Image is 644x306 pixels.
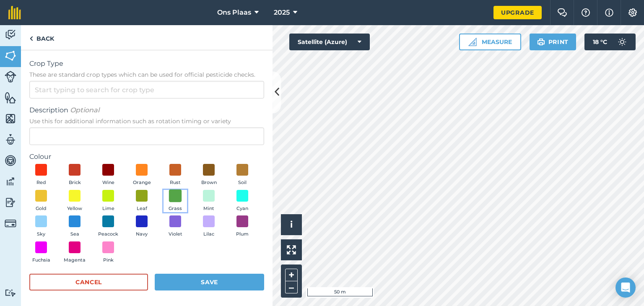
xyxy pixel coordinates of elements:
[231,164,254,187] button: Soil
[29,190,53,213] button: Gold
[493,6,542,19] a: Upgrade
[201,179,217,187] span: Brown
[203,231,214,238] span: Lilac
[63,164,86,187] button: Brick
[5,112,16,125] img: svg+xml;base64,PHN2ZyB4bWxucz0iaHR0cDovL3d3dy53My5vcmcvMjAwMC9zdmciIHdpZHRoPSI1NiIgaGVpZ2h0PSI2MC...
[29,70,264,79] span: These are standard crop types which can be used for official pesticide checks.
[5,154,16,167] img: svg+xml;base64,PD94bWwgdmVyc2lvbj0iMS4wIiBlbmNvZGluZz0idXRmLTgiPz4KPCEtLSBHZW5lcmF0b3I6IEFkb2JlIE...
[290,219,293,230] span: i
[274,8,290,18] span: 2025
[169,205,182,213] span: Grass
[64,257,86,264] span: Magenta
[537,37,545,47] img: svg+xml;base64,PHN2ZyB4bWxucz0iaHR0cDovL3d3dy53My5vcmcvMjAwMC9zdmciIHdpZHRoPSIxOSIgaGVpZ2h0PSIyNC...
[236,231,249,238] span: Plum
[29,215,53,238] button: Sky
[96,164,120,187] button: Wine
[137,205,147,213] span: Leaf
[130,190,153,213] button: Leaf
[459,34,521,50] button: Measure
[236,205,248,213] span: Cyan
[29,59,264,69] span: Crop Type
[285,281,298,293] button: –
[133,179,151,187] span: Orange
[29,164,53,187] button: Red
[5,133,16,146] img: svg+xml;base64,PD94bWwgdmVyc2lvbj0iMS4wIiBlbmNvZGluZz0idXRmLTgiPz4KPCEtLSBHZW5lcmF0b3I6IEFkb2JlIE...
[5,29,16,41] img: svg+xml;base64,PD94bWwgdmVyc2lvbj0iMS4wIiBlbmNvZGluZz0idXRmLTgiPz4KPCEtLSBHZW5lcmF0b3I6IEFkb2JlIE...
[281,214,302,235] button: i
[5,49,16,62] img: svg+xml;base64,PHN2ZyB4bWxucz0iaHR0cDovL3d3dy53My5vcmcvMjAwMC9zdmciIHdpZHRoPSI1NiIgaGVpZ2h0PSI2MC...
[29,34,33,44] img: svg+xml;base64,PHN2ZyB4bWxucz0iaHR0cDovL3d3dy53My5vcmcvMjAwMC9zdmciIHdpZHRoPSI5IiBoZWlnaHQ9IjI0Ii...
[170,179,181,187] span: Rust
[98,231,118,238] span: Peacock
[197,164,221,187] button: Brown
[593,34,607,50] span: 18 ° C
[605,8,613,18] img: svg+xml;base64,PHN2ZyB4bWxucz0iaHR0cDovL3d3dy53My5vcmcvMjAwMC9zdmciIHdpZHRoPSIxNyIgaGVpZ2h0PSIxNy...
[70,231,79,238] span: Sea
[29,105,264,115] span: Description
[96,190,120,213] button: Lime
[29,81,264,99] input: Start typing to search for crop type
[231,190,254,213] button: Cyan
[102,179,114,187] span: Wine
[32,257,50,264] span: Fuchsia
[36,205,47,213] span: Gold
[103,257,114,264] span: Pink
[584,34,636,50] button: 18 °C
[197,215,221,238] button: Lilac
[63,241,86,264] button: Magenta
[468,38,477,46] img: Ruler icon
[5,196,16,209] img: svg+xml;base64,PD94bWwgdmVyc2lvbj0iMS4wIiBlbmNvZGluZz0idXRmLTgiPz4KPCEtLSBHZW5lcmF0b3I6IEFkb2JlIE...
[164,190,187,213] button: Grass
[155,274,264,290] button: Save
[628,8,638,17] img: A cog icon
[63,190,86,213] button: Yellow
[557,8,567,17] img: Two speech bubbles overlapping with the left bubble in the forefront
[130,164,153,187] button: Orange
[37,231,45,238] span: Sky
[5,218,16,229] img: svg+xml;base64,PD94bWwgdmVyc2lvbj0iMS4wIiBlbmNvZGluZz0idXRmLTgiPz4KPCEtLSBHZW5lcmF0b3I6IEFkb2JlIE...
[29,274,148,290] button: Cancel
[614,34,631,50] img: svg+xml;base64,PD94bWwgdmVyc2lvbj0iMS4wIiBlbmNvZGluZz0idXRmLTgiPz4KPCEtLSBHZW5lcmF0b3I6IEFkb2JlIE...
[203,205,214,213] span: Mint
[5,175,16,188] img: svg+xml;base64,PD94bWwgdmVyc2lvbj0iMS4wIiBlbmNvZGluZz0idXRmLTgiPz4KPCEtLSBHZW5lcmF0b3I6IEFkb2JlIE...
[102,205,114,213] span: Lime
[96,241,120,264] button: Pink
[69,179,81,187] span: Brick
[164,164,187,187] button: Rust
[164,215,187,238] button: Violet
[581,8,591,17] img: A question mark icon
[5,289,16,297] img: svg+xml;base64,PD94bWwgdmVyc2lvbj0iMS4wIiBlbmNvZGluZz0idXRmLTgiPz4KPCEtLSBHZW5lcmF0b3I6IEFkb2JlIE...
[169,231,182,238] span: Violet
[289,34,370,50] button: Satellite (Azure)
[285,269,298,281] button: +
[96,215,120,238] button: Peacock
[5,71,16,83] img: svg+xml;base64,PD94bWwgdmVyc2lvbj0iMS4wIiBlbmNvZGluZz0idXRmLTgiPz4KPCEtLSBHZW5lcmF0b3I6IEFkb2JlIE...
[5,91,16,104] img: svg+xml;base64,PHN2ZyB4bWxucz0iaHR0cDovL3d3dy53My5vcmcvMjAwMC9zdmciIHdpZHRoPSI1NiIgaGVpZ2h0PSI2MC...
[238,179,247,187] span: Soil
[70,106,99,114] em: Optional
[36,179,46,187] span: Red
[217,8,251,18] span: Ons Plaas
[197,190,221,213] button: Mint
[67,205,82,213] span: Yellow
[29,241,53,264] button: Fuchsia
[29,117,264,125] span: Use this for additional information such as rotation timing or variety
[530,34,576,50] button: Print
[136,231,148,238] span: Navy
[21,25,62,50] a: Back
[130,215,153,238] button: Navy
[615,277,636,298] div: Open Intercom Messenger
[29,152,264,162] label: Colour
[231,215,254,238] button: Plum
[8,6,21,19] img: fieldmargin Logo
[63,215,86,238] button: Sea
[287,245,296,254] img: Four arrows, one pointing top left, one top right, one bottom right and the last bottom left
